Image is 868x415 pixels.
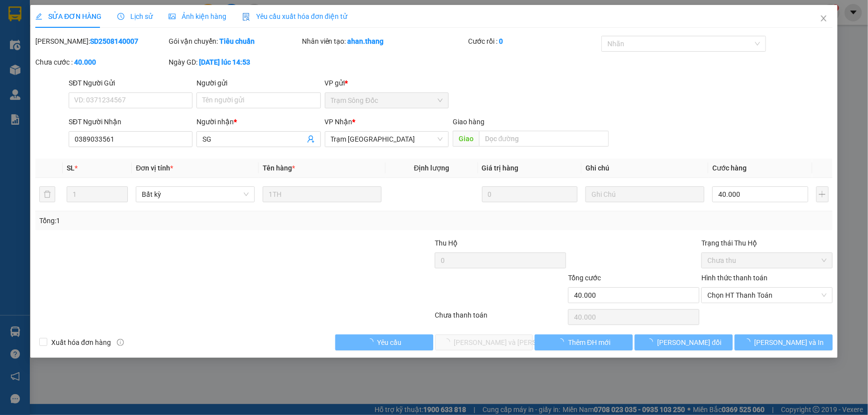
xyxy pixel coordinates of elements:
[581,159,708,178] th: Ghi chú
[367,338,378,345] span: loading
[325,78,449,88] div: VP gửi
[136,164,173,172] span: Đơn vị tính
[35,57,167,68] div: Chưa cước :
[5,5,40,40] img: logo.jpg
[39,186,55,202] button: delete
[735,334,833,350] button: [PERSON_NAME] và In
[499,37,503,45] b: 0
[744,338,755,345] span: loading
[568,337,610,348] span: Thêm ĐH mới
[585,186,704,202] input: Ghi Chú
[434,310,568,327] div: Chưa thanh toán
[701,238,833,249] div: Trạng thái Thu Hộ
[468,36,599,47] div: Cước rồi :
[5,42,69,64] li: VP BX Miền Đông Mới
[568,274,601,282] span: Tổng cước
[169,57,300,68] div: Ngày GD:
[635,334,733,350] button: [PERSON_NAME] đổi
[263,186,382,202] input: VD: Bàn, Ghế
[414,164,449,172] span: Định lượng
[707,288,827,303] span: Chọn HT Thanh Toán
[117,13,124,20] span: clock-circle
[5,5,144,24] li: Xe Khách THẮNG
[453,118,484,126] span: Giao hàng
[169,13,176,20] span: picture
[117,12,153,20] span: Lịch sử
[90,37,138,45] b: SD2508140007
[657,337,721,348] span: [PERSON_NAME] đổi
[816,186,829,202] button: plus
[348,37,384,45] b: ahan.thang
[67,164,75,172] span: SL
[35,13,42,20] span: edit
[810,5,838,33] button: Close
[169,12,226,20] span: Ảnh kiện hàng
[378,337,402,348] span: Yêu cầu
[196,116,320,127] div: Người nhận
[219,37,255,45] b: Tiêu chuẩn
[35,36,167,47] div: [PERSON_NAME]:
[707,253,827,268] span: Chưa thu
[482,186,578,202] input: 0
[535,334,633,350] button: Thêm ĐH mới
[820,14,828,22] span: close
[69,66,127,95] b: 168 Quản Lộ Phụng Hiệp, Khóm 1
[35,12,101,20] span: SỬA ĐƠN HÀNG
[557,338,568,345] span: loading
[479,131,609,147] input: Dọc đường
[69,42,132,64] li: VP BX Đồng Tâm CM
[117,339,124,346] span: info-circle
[74,58,96,66] b: 40.000
[646,338,657,345] span: loading
[331,132,443,147] span: Trạm Sài Gòn
[242,13,250,21] img: icon
[242,12,347,20] span: Yêu cầu xuất hóa đơn điện tử
[199,58,250,66] b: [DATE] lúc 14:53
[712,164,747,172] span: Cước hàng
[335,334,433,350] button: Yêu cầu
[69,66,76,73] span: environment
[307,135,315,143] span: user-add
[302,36,467,47] div: Nhân viên tạo:
[331,93,443,108] span: Trạm Sông Đốc
[755,337,824,348] span: [PERSON_NAME] và In
[701,274,768,282] label: Hình thức thanh toán
[263,164,295,172] span: Tên hàng
[47,337,115,348] span: Xuất hóa đơn hàng
[482,164,519,172] span: Giá trị hàng
[196,78,320,88] div: Người gửi
[69,116,193,127] div: SĐT Người Nhận
[142,187,249,202] span: Bất kỳ
[69,78,193,88] div: SĐT Người Gửi
[39,215,335,226] div: Tổng: 1
[169,36,300,47] div: Gói vận chuyển:
[435,334,533,350] button: [PERSON_NAME] và [PERSON_NAME] hàng
[325,118,353,126] span: VP Nhận
[435,239,458,247] span: Thu Hộ
[453,131,479,147] span: Giao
